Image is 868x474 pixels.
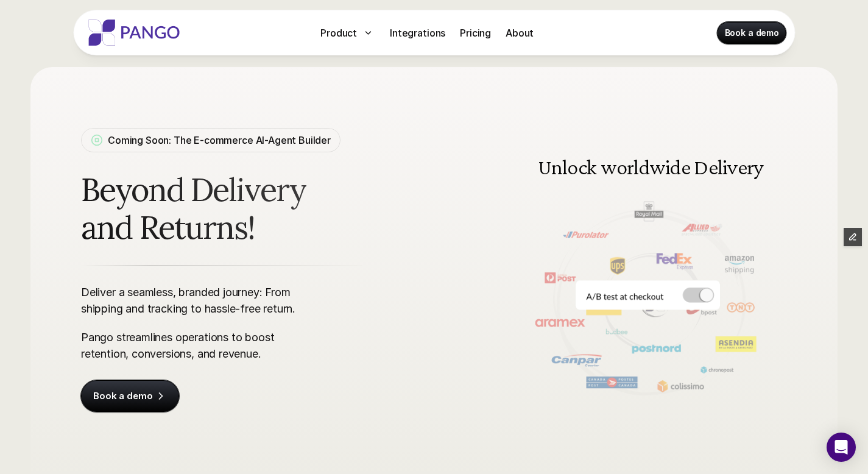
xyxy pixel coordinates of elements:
[455,23,496,43] a: Pricing
[506,26,534,40] p: About
[501,23,538,43] a: About
[725,27,779,39] p: Book a demo
[757,261,775,279] button: Next
[320,26,357,40] p: Product
[757,261,775,279] img: Next Arrow
[108,133,331,147] p: Coming Soon: The E-commerce AI-Agent Builder
[81,171,456,247] span: Beyond Delivery and Returns!
[81,284,306,317] p: Deliver a seamless, branded journey: From shipping and tracking to hassle-free return.
[844,228,862,246] button: Edit Framer Content
[81,380,179,412] a: Book a demo
[81,329,306,362] p: Pango streamlines operations to boost retention, conversions, and revenue.
[385,23,450,43] a: Integrations
[521,261,539,279] img: Back Arrow
[718,22,786,44] a: Book a demo
[521,261,539,279] button: Previous
[509,129,788,411] img: Delivery and shipping management software doing A/B testing at the checkout for different carrier...
[93,390,152,402] p: Book a demo
[390,26,445,40] p: Integrations
[827,433,856,462] div: Open Intercom Messenger
[460,26,491,40] p: Pricing
[535,156,766,178] h3: Unlock worldwide Delivery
